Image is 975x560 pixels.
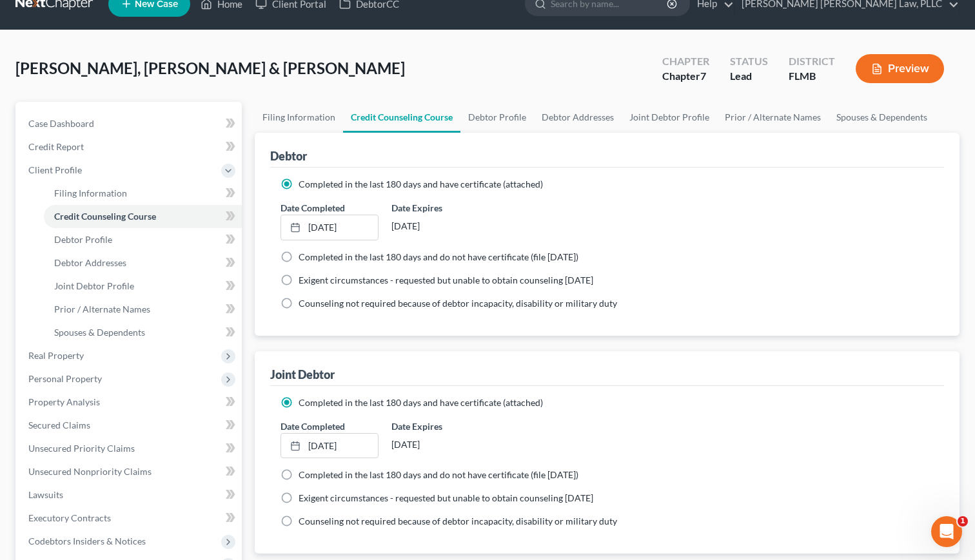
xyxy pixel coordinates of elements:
[270,148,307,164] div: Debtor
[343,102,460,133] a: Credit Counseling Course
[18,437,242,460] a: Unsecured Priority Claims
[15,59,405,77] span: [PERSON_NAME], [PERSON_NAME] & [PERSON_NAME]
[270,367,335,382] div: Joint Debtor
[299,469,578,480] span: Completed in the last 180 days and do not have certificate (file [DATE])
[789,69,835,84] div: FLMB
[54,327,145,338] span: Spouses & Dependents
[28,396,100,407] span: Property Analysis
[54,188,127,198] span: Filing Information
[281,420,345,433] label: Date Completed
[54,280,134,291] span: Joint Debtor Profile
[299,251,578,262] span: Completed in the last 180 days and do not have certificate (file [DATE])
[299,179,543,189] span: Completed in the last 180 days and have certificate (attached)
[299,492,593,503] span: Exigent circumstances - requested but unable to obtain counseling [DATE]
[28,373,102,384] span: Personal Property
[18,112,242,135] a: Case Dashboard
[958,516,968,526] span: 1
[18,483,242,507] a: Lawsuits
[44,251,242,275] a: Debtor Addresses
[28,350,84,361] span: Real Property
[44,298,242,321] a: Prior / Alternate Names
[44,275,242,298] a: Joint Debtor Profile
[255,102,343,133] a: Filing Information
[44,182,242,205] a: Filing Information
[18,460,242,483] a: Unsecured Nonpriority Claims
[730,54,768,69] div: Status
[700,70,706,82] span: 7
[662,69,709,84] div: Chapter
[281,434,378,458] a: [DATE]
[299,275,593,285] span: Exigent circumstances - requested but unable to obtain counseling [DATE]
[28,489,63,500] span: Lawsuits
[662,54,709,69] div: Chapter
[299,516,617,526] span: Counseling not required because of debtor incapacity, disability or military duty
[460,102,534,133] a: Debtor Profile
[789,54,835,69] div: District
[534,102,622,133] a: Debtor Addresses
[54,234,112,245] span: Debtor Profile
[931,516,962,547] iframe: Intercom live chat
[730,69,768,84] div: Lead
[391,420,489,433] label: Date Expires
[18,391,242,414] a: Property Analysis
[28,512,111,523] span: Executory Contracts
[28,536,146,546] span: Codebtors Insiders & Notices
[18,507,242,530] a: Executory Contracts
[44,228,242,251] a: Debtor Profile
[28,420,90,430] span: Secured Claims
[391,215,489,238] div: [DATE]
[28,118,94,129] span: Case Dashboard
[28,141,84,152] span: Credit Report
[54,211,156,222] span: Credit Counseling Course
[54,304,150,314] span: Prior / Alternate Names
[299,397,543,408] span: Completed in the last 180 days and have certificate (attached)
[18,135,242,159] a: Credit Report
[622,102,717,133] a: Joint Debtor Profile
[281,215,378,240] a: [DATE]
[717,102,829,133] a: Prior / Alternate Names
[391,433,489,456] div: [DATE]
[54,257,126,268] span: Debtor Addresses
[281,201,345,215] label: Date Completed
[829,102,935,133] a: Spouses & Dependents
[44,321,242,344] a: Spouses & Dependents
[28,164,82,175] span: Client Profile
[28,466,152,477] span: Unsecured Nonpriority Claims
[28,443,135,454] span: Unsecured Priority Claims
[44,205,242,228] a: Credit Counseling Course
[391,201,489,215] label: Date Expires
[856,54,944,83] button: Preview
[299,298,617,309] span: Counseling not required because of debtor incapacity, disability or military duty
[18,414,242,437] a: Secured Claims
